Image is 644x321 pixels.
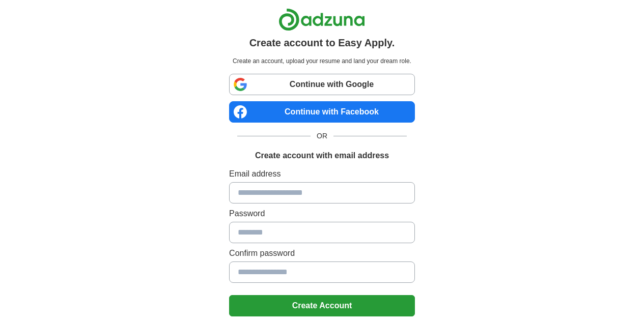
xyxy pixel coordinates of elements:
label: Confirm password [229,247,415,259]
label: Password [229,208,415,220]
a: Continue with Google [229,74,415,95]
span: OR [311,131,333,141]
button: Create Account [229,295,415,316]
h1: Create account to Easy Apply. [249,35,395,50]
img: Adzuna logo [278,8,365,31]
label: Email address [229,168,415,180]
h1: Create account with email address [255,150,389,162]
a: Continue with Facebook [229,101,415,123]
p: Create an account, upload your resume and land your dream role. [231,56,413,66]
